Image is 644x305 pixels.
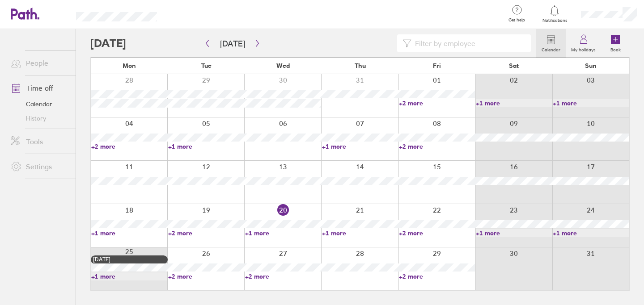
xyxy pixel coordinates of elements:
[553,99,629,107] a: +1 more
[476,229,552,237] a: +1 more
[605,45,626,53] label: Book
[168,142,244,150] a: +1 more
[399,142,475,150] a: +2 more
[168,272,244,280] a: +2 more
[509,62,519,69] span: Sat
[4,79,76,97] a: Time off
[123,62,136,69] span: Mon
[276,62,290,69] span: Wed
[536,29,566,58] a: Calendar
[502,17,531,23] span: Get help
[4,111,76,125] a: History
[91,142,167,150] a: +2 more
[585,62,597,69] span: Sun
[540,4,569,23] a: Notifications
[93,256,165,263] div: [DATE]
[433,62,441,69] span: Fri
[553,229,629,237] a: +1 more
[91,229,167,237] a: +1 more
[245,229,321,237] a: +1 more
[91,272,167,280] a: +1 more
[536,45,566,53] label: Calendar
[4,97,76,111] a: Calendar
[476,99,552,107] a: +1 more
[355,62,366,69] span: Thu
[322,229,398,237] a: +1 more
[168,229,244,237] a: +2 more
[399,229,475,237] a: +2 more
[566,45,601,53] label: My holidays
[213,36,252,51] button: [DATE]
[566,29,601,58] a: My holidays
[4,133,76,150] a: Tools
[411,35,525,52] input: Filter by employee
[245,272,321,280] a: +2 more
[322,142,398,150] a: +1 more
[399,272,475,280] a: +2 more
[4,158,76,175] a: Settings
[399,99,475,107] a: +2 more
[540,18,569,23] span: Notifications
[201,62,212,69] span: Tue
[4,54,76,72] a: People
[601,29,630,58] a: Book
